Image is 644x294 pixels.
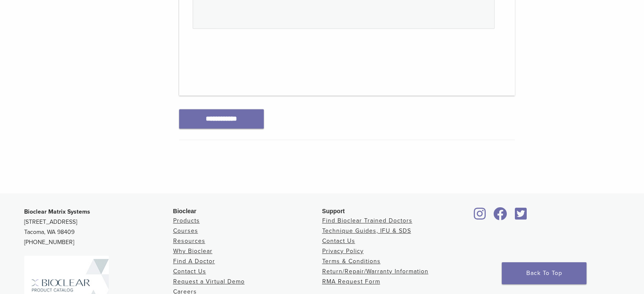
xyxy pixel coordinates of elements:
[322,258,381,265] a: Terms & Conditions
[193,42,321,75] iframe: reCAPTCHA
[322,247,364,255] a: Privacy Policy
[512,212,530,221] a: Bioclear
[502,262,586,284] a: Back To Top
[322,268,428,275] a: Return/Repair/Warranty Information
[322,208,345,214] span: Support
[24,208,90,215] strong: Bioclear Matrix Systems
[322,278,380,285] a: RMA Request Form
[173,258,215,265] a: Find A Doctor
[471,212,489,221] a: Bioclear
[322,217,412,224] a: Find Bioclear Trained Doctors
[491,212,510,221] a: Bioclear
[173,247,213,255] a: Why Bioclear
[173,268,206,275] a: Contact Us
[24,207,173,247] p: [STREET_ADDRESS] Tacoma, WA 98409 [PHONE_NUMBER]
[173,237,205,245] a: Resources
[173,278,245,285] a: Request a Virtual Demo
[322,237,355,245] a: Contact Us
[173,208,196,214] span: Bioclear
[173,227,198,234] a: Courses
[173,217,200,224] a: Products
[322,227,411,234] a: Technique Guides, IFU & SDS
